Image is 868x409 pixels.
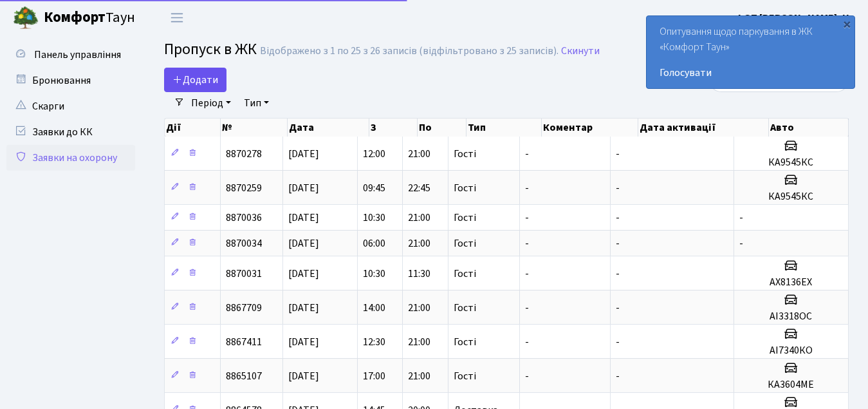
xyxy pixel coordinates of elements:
span: 8870278 [226,147,262,161]
th: По [418,119,466,137]
span: 12:00 [363,147,385,161]
span: Панель управління [34,48,121,62]
img: logo.png [13,5,39,31]
a: Бронювання [6,68,135,93]
span: 21:00 [408,211,430,225]
span: Додати [172,73,218,87]
a: Голосувати [660,65,842,81]
div: × [840,17,853,30]
span: Гості [454,269,476,279]
a: Скарги [6,93,135,119]
h5: КА9545КС [739,157,843,169]
span: 8870259 [226,181,262,195]
a: Додати [164,68,226,92]
h5: АІ3318ОС [739,310,843,323]
th: Авто [769,119,849,137]
span: 09:45 [363,181,385,195]
th: З [369,119,418,137]
span: - [616,267,620,281]
span: Пропуск в ЖК [164,38,257,61]
span: [DATE] [288,301,319,315]
span: 8865107 [226,369,262,383]
div: Відображено з 1 по 25 з 26 записів (відфільтровано з 25 записів). [260,45,559,57]
span: [DATE] [288,267,319,281]
span: 10:30 [363,267,385,281]
span: 06:00 [363,236,385,251]
span: Таун [44,7,135,29]
span: - [616,181,620,195]
span: 21:00 [408,369,430,383]
button: Переключити навігацію [161,7,193,28]
span: [DATE] [288,236,319,251]
span: - [525,369,529,383]
span: - [525,147,529,161]
span: 17:00 [363,369,385,383]
span: 8870031 [226,267,262,281]
div: Опитування щодо паркування в ЖК «Комфорт Таун» [647,16,854,88]
th: Дата активації [638,119,768,137]
span: 8867411 [226,335,262,349]
h5: АІ7340КО [739,345,843,357]
a: Заявки на охорону [6,145,135,171]
span: 22:45 [408,181,430,195]
span: - [739,211,743,225]
span: [DATE] [288,335,319,349]
span: - [525,236,529,251]
span: - [616,236,620,251]
span: Гості [454,337,476,347]
span: Гості [454,303,476,313]
a: Панель управління [6,42,135,68]
span: 11:30 [408,267,430,281]
span: 21:00 [408,147,430,161]
h5: КА9545КС [739,191,843,203]
a: Заявки до КК [6,119,135,145]
th: № [221,119,288,137]
span: - [525,181,529,195]
span: 8867709 [226,301,262,315]
span: [DATE] [288,147,319,161]
span: - [616,369,620,383]
span: [DATE] [288,211,319,225]
span: [DATE] [288,181,319,195]
span: 10:30 [363,211,385,225]
span: 14:00 [363,301,385,315]
span: - [525,335,529,349]
b: ФОП [PERSON_NAME]. Н. [735,11,853,25]
th: Дата [288,119,369,137]
b: Комфорт [44,7,106,28]
a: Тип [239,92,274,114]
span: - [616,301,620,315]
span: - [616,335,620,349]
h5: АХ8136ЕХ [739,276,843,289]
h5: КА3604МЕ [739,379,843,391]
a: ФОП [PERSON_NAME]. Н. [735,10,853,26]
span: - [525,267,529,281]
span: 21:00 [408,335,430,349]
th: Коментар [542,119,638,137]
span: - [616,211,620,225]
span: 21:00 [408,301,430,315]
span: 21:00 [408,236,430,251]
span: Гості [454,371,476,381]
span: - [616,147,620,161]
span: [DATE] [288,369,319,383]
span: 8870036 [226,211,262,225]
span: Гості [454,213,476,223]
span: - [739,236,743,251]
th: Дії [165,119,221,137]
span: Гості [454,183,476,193]
span: Гості [454,238,476,249]
span: - [525,211,529,225]
span: - [525,301,529,315]
span: 12:30 [363,335,385,349]
span: Гості [454,149,476,159]
a: Скинути [561,45,600,57]
a: Період [186,92,236,114]
span: 8870034 [226,236,262,251]
th: Тип [466,119,542,137]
